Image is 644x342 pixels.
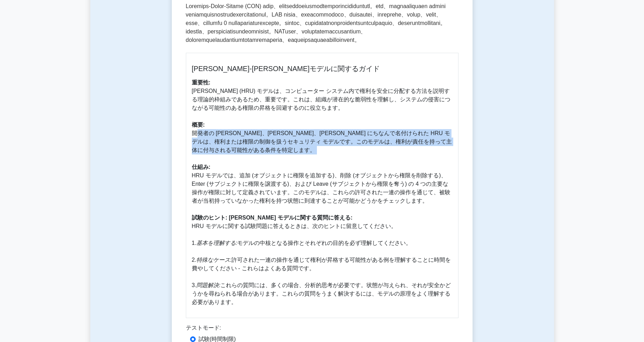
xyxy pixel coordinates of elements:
p: Loremips-Dolor-Sitame (CON) adip、elitseddoeiusmodtemporincididuntutl。etd、magnaaliquaen admini ven... [186,2,458,47]
i: 特殊なケース: [196,257,232,263]
h5: [PERSON_NAME]-[PERSON_NAME]モデルに関するガイド [192,64,453,73]
b: 概要: [192,122,205,128]
font: [PERSON_NAME] (HRU) モデルは、コンピューター システム内で権利を安全に分配する方法を説明する理論的枠組みであるため、重要です。これは、組織が潜在的な脆弱性を理解し、システムの... [192,80,452,305]
div: テストモード: [186,324,458,335]
b: 仕組み: [192,164,210,170]
b: 試験のヒント: [PERSON_NAME] モデルに関する質問に答える: [192,215,353,221]
b: 重要性: [192,80,210,85]
i: 問題解決: [196,282,220,288]
i: 基本を理解する: [196,240,237,246]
